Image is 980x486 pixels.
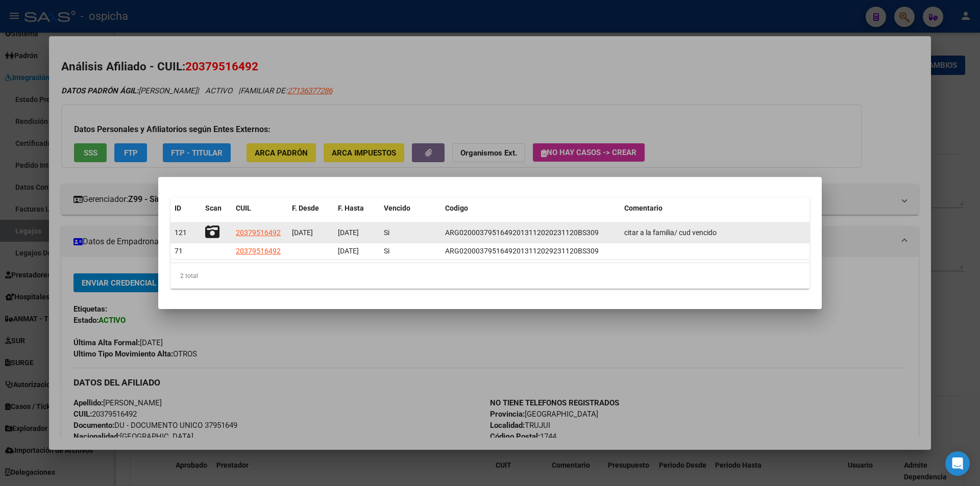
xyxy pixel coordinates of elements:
div: Open Intercom Messenger [945,451,970,476]
datatable-header-cell: Scan [201,197,232,219]
span: Si [384,228,389,237]
span: ARG02000379516492013112029231120BS309 [445,247,599,255]
span: F. Desde [292,204,319,212]
div: 2 total [170,263,810,289]
span: [DATE] [292,228,313,237]
datatable-header-cell: Comentario [620,197,810,219]
datatable-header-cell: F. Desde [288,197,334,219]
datatable-header-cell: CUIL [232,197,288,219]
datatable-header-cell: Codigo [441,197,620,219]
span: 20379516492 [236,228,281,237]
span: 20379516492 [236,247,281,255]
span: CUIL [236,204,251,212]
span: ARG02000379516492013112020231120BS309 [445,228,599,237]
span: 121 [175,228,187,237]
span: Comentario [624,204,663,212]
span: ID [175,204,181,212]
span: [DATE] [338,228,359,237]
span: [DATE] [338,247,359,255]
datatable-header-cell: Vencido [380,197,441,219]
span: citar a la familia/ cud vencido [624,228,717,237]
span: Si [384,247,389,255]
span: Codigo [445,204,468,212]
datatable-header-cell: ID [170,197,201,219]
span: Vencido [384,204,410,212]
span: Scan [205,204,222,212]
span: 71 [175,247,183,255]
datatable-header-cell: F. Hasta [334,197,380,219]
span: F. Hasta [338,204,364,212]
